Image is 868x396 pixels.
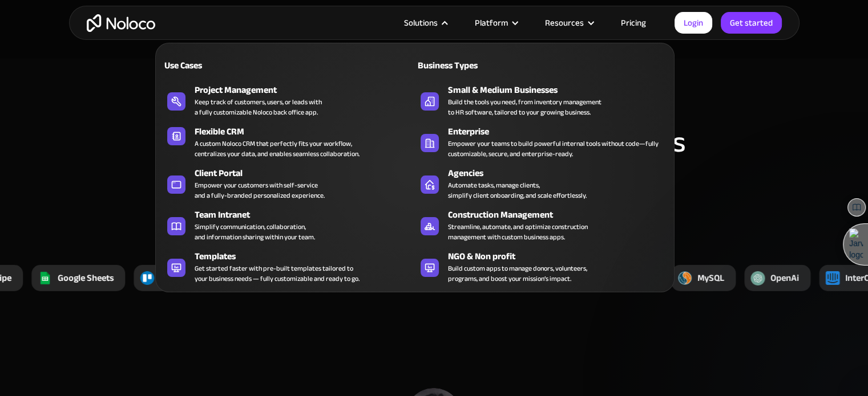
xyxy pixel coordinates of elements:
div: Use Cases [162,59,284,72]
div: Enterprise [448,125,673,138]
div: Automate tasks, manage clients, simplify client onboarding, and scale effortlessly. [448,180,587,201]
div: Keep track of customers, users, or leads with a fully customizable Noloco back office app. [195,97,322,117]
div: message notification from Darragh, 2d ago. Hey there 👋 Welcome to Noloco! If you have any questio... [5,24,167,62]
h2: Effortless integration with your existing tools [80,127,788,158]
a: Pricing [607,15,660,30]
a: Client PortalEmpower your customers with self-serviceand a fully-branded personalized experience. [162,164,415,203]
p: Hey there 👋 Welcome to Noloco! If you have any questions, just reply to this message. [GEOGRAPHIC... [37,32,152,44]
div: A custom Noloco CRM that perfectly fits your workflow, centralizes your data, and enables seamles... [195,138,360,159]
img: Profile image for Darragh [13,34,31,52]
a: Project ManagementKeep track of customers, users, or leads witha fully customizable Noloco back o... [162,81,415,120]
div: NGO & Non profit [448,250,673,263]
div: Project Management [195,83,420,97]
div: Resources [531,15,607,30]
a: Business Types [415,52,668,78]
div: Google Sheets [58,271,114,285]
div: Flexible CRM [195,125,420,138]
div: Empower your teams to build powerful internal tools without code—fully customizable, secure, and ... [448,138,663,159]
a: NGO & Non profitBuild custom apps to manage donors, volunteers,programs, and boost your mission’s... [415,247,668,286]
div: Streamline, automate, and optimize construction management with custom business apps. [448,222,588,242]
div: Team Intranet [195,208,420,222]
div: Platform [475,15,508,30]
div: Agencies [448,166,673,180]
div: Construction Management [448,208,673,222]
div: Solutions [390,15,461,30]
a: TemplatesGet started faster with pre-built templates tailored toyour business needs — fully custo... [162,247,415,286]
a: AgenciesAutomate tasks, manage clients,simplify client onboarding, and scale effortlessly. [415,164,668,203]
div: Simplify communication, collaboration, and information sharing within your team. [195,222,315,242]
a: EnterpriseEmpower your teams to build powerful internal tools without code—fully customizable, se... [415,123,668,161]
div: Templates [195,250,420,263]
div: Small & Medium Businesses [448,83,673,97]
div: Empower your customers with self-service and a fully-branded personalized experience. [195,180,325,201]
div: Build the tools you need, from inventory management to HR software, tailored to your growing busi... [448,97,601,117]
div: Platform [461,15,531,30]
div: Client Portal [195,166,420,180]
p: Message from Darragh, sent 2d ago [37,44,152,54]
a: Use Cases [162,52,415,78]
a: home [87,14,155,32]
a: Get started [721,12,782,34]
nav: Solutions [155,27,675,292]
div: Build custom apps to manage donors, volunteers, programs, and boost your mission’s impact. [448,263,587,284]
div: Get started faster with pre-built templates tailored to your business needs — fully customizable ... [195,263,360,284]
div: Business Types [415,59,537,72]
a: Team IntranetSimplify communication, collaboration,and information sharing within your team. [162,206,415,244]
div: MySQL [697,271,724,285]
a: Small & Medium BusinessesBuild the tools you need, from inventory managementto HR software, tailo... [415,81,668,120]
a: Login [675,12,712,34]
div: Resources [545,15,584,30]
a: Flexible CRMA custom Noloco CRM that perfectly fits your workflow,centralizes your data, and enab... [162,123,415,161]
div: Solutions [404,15,438,30]
div: OpenAi [770,271,799,285]
a: Construction ManagementStreamline, automate, and optimize constructionmanagement with custom busi... [415,206,668,244]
